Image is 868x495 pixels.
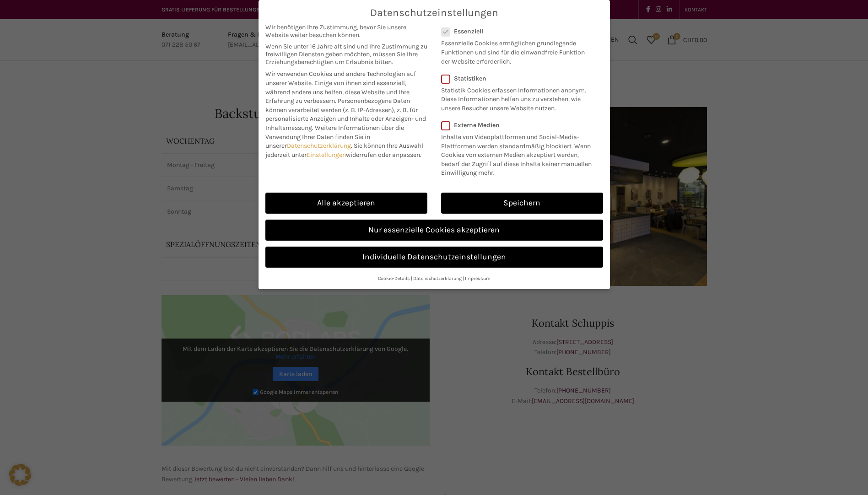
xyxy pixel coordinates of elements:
[413,275,462,281] a: Datenschutzerklärung
[265,43,427,66] span: Wenn Sie unter 16 Jahre alt sind und Ihre Zustimmung zu freiwilligen Diensten geben möchten, müss...
[378,275,410,281] a: Cookie-Details
[441,193,603,214] a: Speichern
[441,82,591,113] p: Statistik Cookies erfassen Informationen anonym. Diese Informationen helfen uns zu verstehen, wie...
[441,75,591,82] label: Statistiken
[465,275,491,281] a: Impressum
[370,7,498,19] span: Datenschutzeinstellungen
[307,151,346,159] a: Einstellungen
[265,97,426,132] span: Personenbezogene Daten können verarbeitet werden (z. B. IP-Adressen), z. B. für personalisierte A...
[265,23,427,39] span: Wir benötigen Ihre Zustimmung, bevor Sie unsere Website weiter besuchen können.
[441,129,597,178] p: Inhalte von Videoplattformen und Social-Media-Plattformen werden standardmäßig blockiert. Wenn Co...
[265,193,427,214] a: Alle akzeptieren
[265,247,603,268] a: Individuelle Datenschutzeinstellungen
[265,70,416,105] span: Wir verwenden Cookies und andere Technologien auf unserer Website. Einige von ihnen sind essenzie...
[265,220,603,241] a: Nur essenzielle Cookies akzeptieren
[287,142,351,150] a: Datenschutzerklärung
[441,121,597,129] label: Externe Medien
[441,27,591,35] label: Essenziell
[441,35,591,66] p: Essenzielle Cookies ermöglichen grundlegende Funktionen und sind für die einwandfreie Funktion de...
[265,124,404,150] span: Weitere Informationen über die Verwendung Ihrer Daten finden Sie in unserer .
[265,142,423,159] span: Sie können Ihre Auswahl jederzeit unter widerrufen oder anpassen.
